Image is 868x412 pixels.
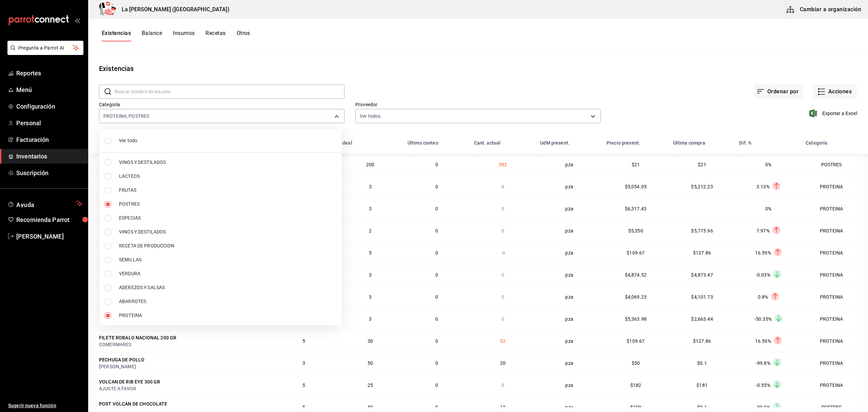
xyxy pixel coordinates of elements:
[119,214,336,222] span: ESPECIAS
[119,298,336,305] span: ABARROTES
[119,173,336,180] span: LACTEOS
[119,312,336,319] span: PROTEINA
[119,137,336,144] span: Ver todo
[119,242,336,249] span: RECETA DE PRODUCCION
[119,187,336,194] span: FRUTAS
[119,228,336,236] span: VINOS Y DESTILADOS
[119,201,336,208] span: POSTRES
[119,284,336,291] span: ADEREZOS Y SALSAS
[119,270,336,277] span: VERDURA
[119,256,336,263] span: SEMILLAS
[119,159,336,166] span: VINOS Y DESTILADOS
